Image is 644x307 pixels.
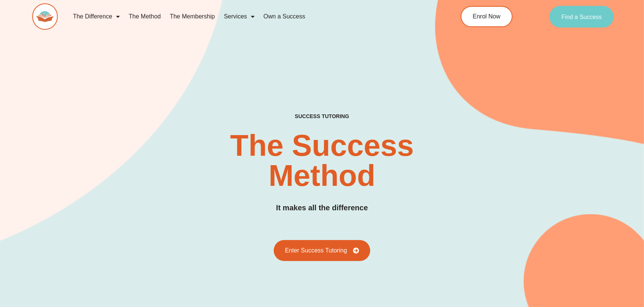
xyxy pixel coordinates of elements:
a: Enter Success Tutoring [274,240,370,261]
h2: The Success Method [191,131,453,191]
h3: It makes all the difference [276,202,368,214]
a: The Difference [68,8,124,25]
span: Enrol Now [473,14,501,20]
a: Find a Success [550,6,614,27]
span: Enter Success Tutoring [285,248,347,254]
a: Own a Success [259,8,310,25]
a: The Method [124,8,165,25]
h4: SUCCESS TUTORING​ [236,113,408,120]
a: Services [219,8,259,25]
a: The Membership [165,8,219,25]
nav: Menu [68,8,427,25]
iframe: Chat Widget [606,271,644,307]
a: Enrol Now [461,6,513,27]
span: Find a Success [562,14,602,20]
